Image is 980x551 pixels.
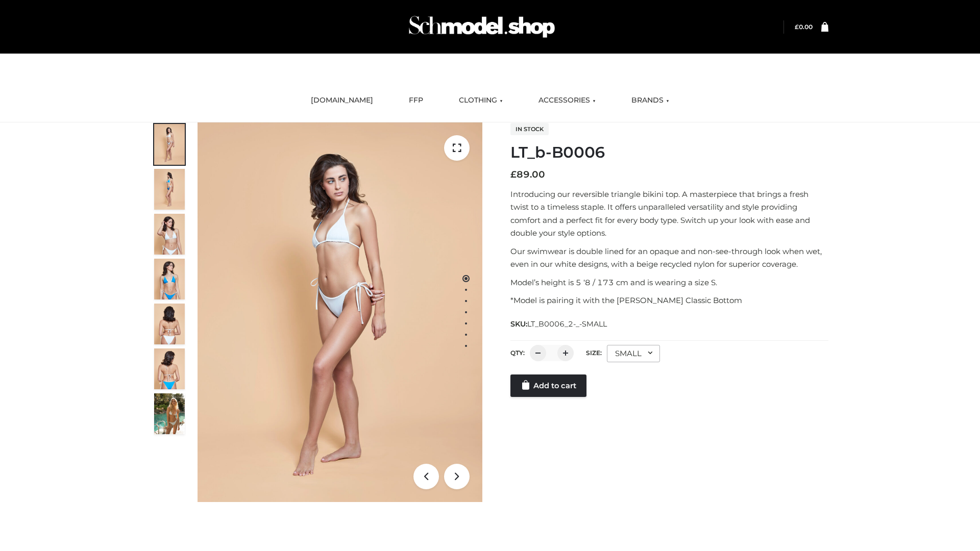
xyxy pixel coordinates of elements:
h1: LT_b-B0006 [510,143,828,162]
p: *Model is pairing it with the [PERSON_NAME] Classic Bottom [510,294,828,307]
img: Arieltop_CloudNine_AzureSky2.jpg [154,393,185,434]
a: £0.00 [795,23,813,31]
span: £ [795,23,799,31]
img: Schmodel Admin 964 [405,7,558,47]
a: FFP [401,89,431,112]
a: CLOTHING [451,89,510,112]
img: ArielClassicBikiniTop_CloudNine_AzureSky_OW114ECO_7-scaled.jpg [154,304,185,344]
a: Add to cart [510,374,586,397]
p: Introducing our reversible triangle bikini top. A masterpiece that brings a fresh twist to a time... [510,188,828,240]
label: Size: [586,349,602,357]
img: ArielClassicBikiniTop_CloudNine_AzureSky_OW114ECO_3-scaled.jpg [154,214,185,255]
img: ArielClassicBikiniTop_CloudNine_AzureSky_OW114ECO_2-scaled.jpg [154,169,185,210]
p: Our swimwear is double lined for an opaque and non-see-through look when wet, even in our white d... [510,245,828,271]
span: LT_B0006_2-_-SMALL [527,319,607,329]
a: [DOMAIN_NAME] [303,89,381,112]
bdi: 89.00 [510,169,545,180]
img: ArielClassicBikiniTop_CloudNine_AzureSky_OW114ECO_8-scaled.jpg [154,348,185,389]
label: QTY: [510,349,525,357]
a: BRANDS [624,89,677,112]
a: ACCESSORIES [531,89,603,112]
img: ArielClassicBikiniTop_CloudNine_AzureSky_OW114ECO_1-scaled.jpg [154,124,185,165]
img: ArielClassicBikiniTop_CloudNine_AzureSky_OW114ECO_4-scaled.jpg [154,259,185,299]
span: In stock [510,123,549,135]
div: SMALL [607,345,660,362]
span: SKU: [510,318,608,330]
p: Model’s height is 5 ‘8 / 173 cm and is wearing a size S. [510,276,828,289]
bdi: 0.00 [795,23,813,31]
span: £ [510,169,517,180]
img: ArielClassicBikiniTop_CloudNine_AzureSky_OW114ECO_1 [198,122,482,502]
